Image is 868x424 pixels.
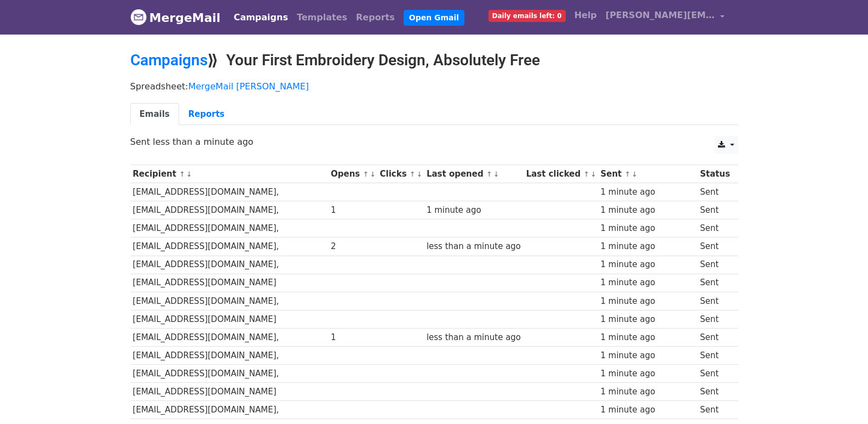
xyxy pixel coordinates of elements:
div: 1 minute ago [600,313,694,326]
td: [EMAIL_ADDRESS][DOMAIN_NAME], [130,292,329,310]
a: Templates [292,7,352,29]
td: [EMAIL_ADDRESS][DOMAIN_NAME], [130,201,329,219]
td: [EMAIL_ADDRESS][DOMAIN_NAME] [130,383,329,401]
a: ↓ [370,170,376,178]
a: Reports [352,7,399,29]
a: ↓ [631,170,637,178]
th: Last opened [424,165,524,183]
a: ↑ [363,170,369,178]
p: Spreadsheet: [130,81,738,92]
td: [EMAIL_ADDRESS][DOMAIN_NAME] [130,274,329,292]
td: [EMAIL_ADDRESS][DOMAIN_NAME], [130,347,329,365]
td: [EMAIL_ADDRESS][DOMAIN_NAME], [130,256,329,274]
div: 1 minute ago [600,276,694,289]
td: Sent [697,219,732,238]
div: less than a minute ago [427,240,521,253]
a: Reports [179,103,234,126]
div: 1 minute ago [427,204,521,217]
td: Sent [697,365,732,383]
div: 1 [331,331,375,344]
a: ↑ [179,170,185,178]
div: 1 minute ago [600,186,694,199]
td: Sent [697,256,732,274]
a: MergeMail [130,6,221,29]
th: Last clicked [524,165,598,183]
td: [EMAIL_ADDRESS][DOMAIN_NAME], [130,401,329,419]
a: Campaigns [229,7,292,29]
th: Sent [598,165,698,183]
a: ↑ [486,170,492,178]
td: Sent [697,310,732,328]
td: [EMAIL_ADDRESS][DOMAIN_NAME], [130,328,329,346]
a: Emails [130,103,179,126]
th: Opens [328,165,377,183]
a: Daily emails left: 0 [484,4,570,26]
a: ↓ [590,170,596,178]
div: 1 minute ago [600,204,694,217]
div: 1 minute ago [600,404,694,416]
th: Status [697,165,732,183]
div: less than a minute ago [427,331,521,344]
td: Sent [697,183,732,201]
a: ↓ [417,170,423,178]
div: 1 [331,204,375,217]
td: Sent [697,274,732,292]
td: [EMAIL_ADDRESS][DOMAIN_NAME], [130,238,329,256]
img: MergeMail logo [130,9,147,25]
td: [EMAIL_ADDRESS][DOMAIN_NAME], [130,183,329,201]
div: 1 minute ago [600,349,694,362]
td: Sent [697,292,732,310]
div: 2 [331,240,375,253]
a: ↓ [186,170,192,178]
h2: ⟫ Your First Embroidery Design, Absolutely Free [130,51,738,70]
a: Campaigns [130,51,208,69]
div: 1 minute ago [600,295,694,308]
div: 1 minute ago [600,222,694,235]
a: ↑ [583,170,589,178]
td: [EMAIL_ADDRESS][DOMAIN_NAME] [130,310,329,328]
td: Sent [697,347,732,365]
td: [EMAIL_ADDRESS][DOMAIN_NAME], [130,219,329,238]
p: Sent less than a minute ago [130,136,738,148]
td: Sent [697,328,732,346]
span: [PERSON_NAME][EMAIL_ADDRESS][DOMAIN_NAME] [606,9,715,22]
th: Clicks [377,165,424,183]
a: MergeMail [PERSON_NAME] [188,81,309,92]
td: Sent [697,201,732,219]
td: Sent [697,401,732,419]
td: [EMAIL_ADDRESS][DOMAIN_NAME], [130,365,329,383]
td: Sent [697,238,732,256]
div: 1 minute ago [600,368,694,380]
td: Sent [697,383,732,401]
a: Help [570,4,601,26]
div: 1 minute ago [600,258,694,271]
span: Daily emails left: 0 [488,10,566,22]
a: ↑ [625,170,631,178]
div: 1 minute ago [600,240,694,253]
th: Recipient [130,165,329,183]
div: 1 minute ago [600,331,694,344]
a: Open Gmail [404,10,464,26]
a: [PERSON_NAME][EMAIL_ADDRESS][DOMAIN_NAME] [601,4,729,30]
a: ↓ [493,170,499,178]
a: ↑ [410,170,416,178]
div: 1 minute ago [600,386,694,398]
